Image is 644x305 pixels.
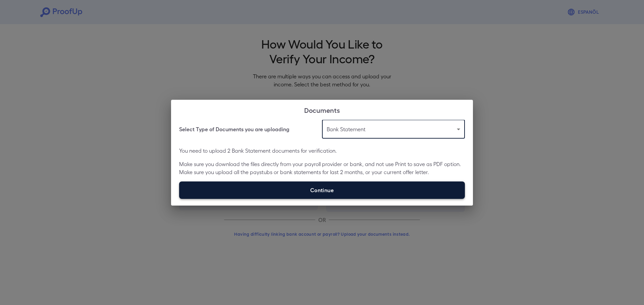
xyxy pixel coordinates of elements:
p: Make sure you download the files directly from your payroll provider or bank, and not use Print t... [179,160,465,176]
div: Bank Statement [322,120,465,139]
h2: Documents [171,100,473,120]
h6: Select Type of Documents you are uploading [179,125,289,133]
p: You need to upload 2 Bank Statement documents for verification. [179,147,465,155]
label: Continue [179,181,465,199]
